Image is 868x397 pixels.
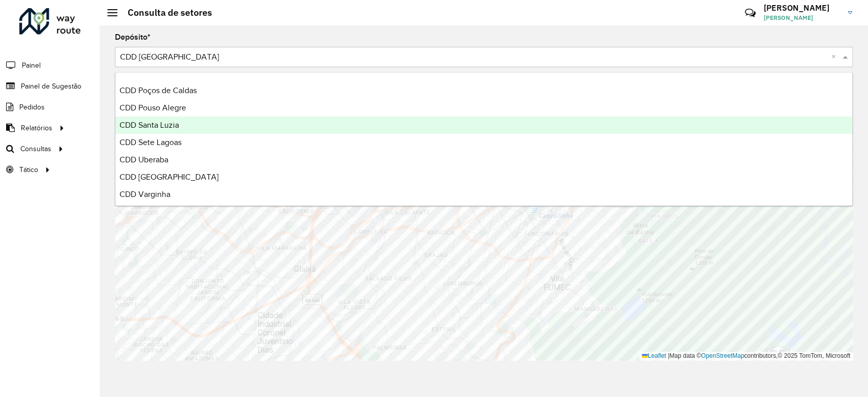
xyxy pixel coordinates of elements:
[119,86,197,95] span: CDD Poços de Caldas
[115,72,853,206] ng-dropdown-panel: Options list
[19,164,38,175] span: Tático
[739,2,761,24] a: Contato Rápido
[22,60,41,71] span: Painel
[117,7,212,18] h2: Consulta de setores
[20,144,51,154] span: Consultas
[115,31,151,43] label: Depósito
[668,352,669,359] span: |
[119,138,182,147] span: CDD Sete Lagoas
[19,102,45,112] span: Pedidos
[119,173,219,181] span: CDD [GEOGRAPHIC_DATA]
[21,81,81,92] span: Painel de Sugestão
[119,155,168,164] span: CDD Uberaba
[764,13,840,22] span: [PERSON_NAME]
[642,352,666,359] a: Leaflet
[764,3,840,13] h3: [PERSON_NAME]
[119,103,186,112] span: CDD Pouso Alegre
[831,51,840,63] span: Clear all
[119,121,179,129] span: CDD Santa Luzia
[701,352,744,359] a: OpenStreetMap
[119,190,170,198] span: CDD Varginha
[21,123,52,133] span: Relatórios
[639,352,853,360] div: Map data © contributors,© 2025 TomTom, Microsoft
